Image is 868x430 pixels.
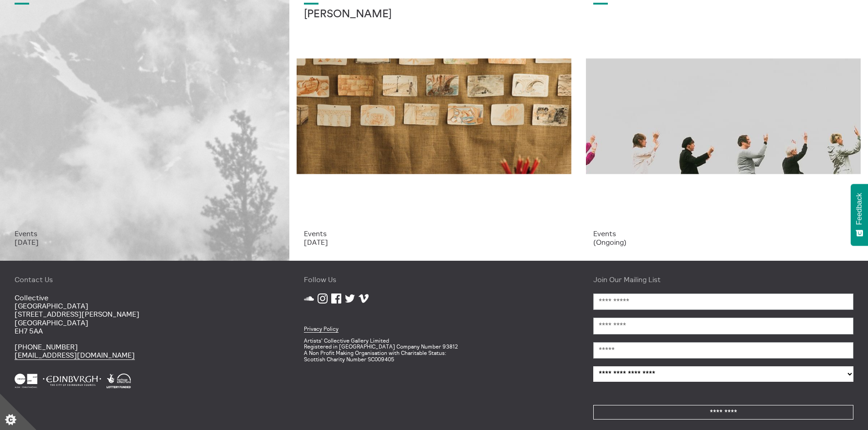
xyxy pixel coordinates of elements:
p: Events [15,229,275,238]
img: City Of Edinburgh Council White [43,374,101,388]
p: [DATE] [304,238,564,246]
p: Events [304,229,564,238]
p: Events [593,229,853,238]
p: (Ongoing) [593,238,853,246]
h4: Follow Us [304,275,564,283]
h4: Contact Us [15,275,275,283]
img: Heritage Lottery Fund [107,374,131,388]
h2: [PERSON_NAME] [304,8,564,21]
p: [PHONE_NUMBER] [15,343,275,359]
p: Collective [GEOGRAPHIC_DATA] [STREET_ADDRESS][PERSON_NAME] [GEOGRAPHIC_DATA] EH7 5AA [15,293,275,335]
img: Creative Scotland [15,374,37,388]
p: [DATE] [15,238,275,246]
span: Feedback [855,193,863,225]
h4: Join Our Mailing List [593,275,853,283]
a: [EMAIL_ADDRESS][DOMAIN_NAME] [15,350,135,360]
a: Privacy Policy [304,325,339,333]
button: Feedback - Show survey [851,184,868,246]
p: Artists' Collective Gallery Limited Registered in [GEOGRAPHIC_DATA] Company Number 93812 A Non Pr... [304,338,564,363]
